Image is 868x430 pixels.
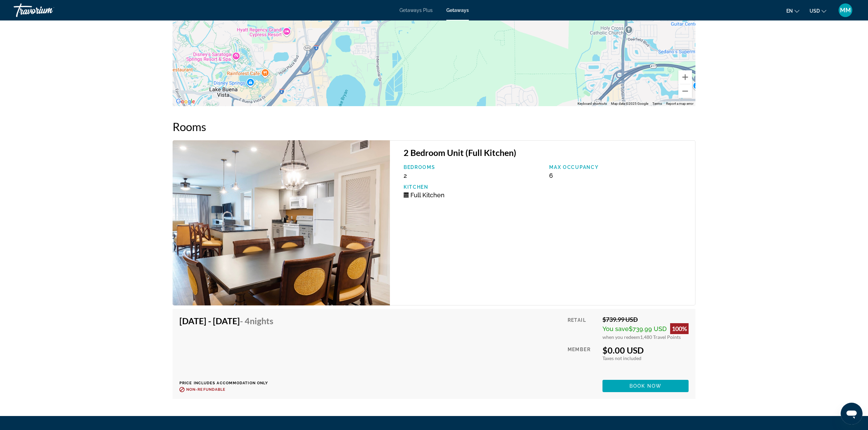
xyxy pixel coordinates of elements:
a: Getaways [446,8,469,13]
span: $739.99 USD [629,325,667,332]
div: $0.00 USD [602,345,689,355]
span: 2 [404,172,407,179]
span: - 4 [240,316,273,326]
div: $739.99 USD [602,316,689,323]
div: Retail [568,316,597,340]
span: MM [840,7,851,14]
button: User Menu [837,3,854,17]
p: Kitchen [404,184,543,190]
a: Travorium [14,1,82,19]
span: Map data ©2025 Google [611,102,648,105]
span: en [786,8,793,14]
img: WorldMark Orlando Kingstown Reef - 4 Nights [173,140,390,305]
span: 1,480 Travel Points [640,334,681,340]
h2: Rooms [173,120,695,133]
button: Change language [786,6,799,16]
span: Non-refundable [186,387,226,392]
span: Full Kitchen [410,191,445,199]
div: 100% [670,323,689,334]
img: Google [174,97,197,106]
h4: [DATE] - [DATE] [179,316,273,326]
p: Price includes accommodation only [179,381,279,385]
span: Book now [629,383,662,389]
p: Max Occupancy [549,164,688,170]
div: Member [568,345,597,375]
button: Book now [602,380,689,392]
h3: 2 Bedroom Unit (Full Kitchen) [404,147,688,158]
span: Taxes not included [602,355,641,361]
p: Bedrooms [404,164,543,170]
a: Open this area in Google Maps (opens a new window) [174,97,197,106]
span: You save [602,325,629,332]
span: Nights [250,316,273,326]
span: 6 [549,172,553,179]
button: Zoom in [678,70,692,84]
a: Getaways Plus [399,8,433,13]
span: when you redeem [602,334,640,340]
button: Zoom out [678,84,692,98]
button: Keyboard shortcuts [578,101,607,106]
a: Report a map error [666,102,693,105]
span: USD [810,8,820,14]
button: Change currency [810,6,826,16]
iframe: Button to launch messaging window [841,403,863,425]
a: Terms (opens in new tab) [652,102,662,105]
